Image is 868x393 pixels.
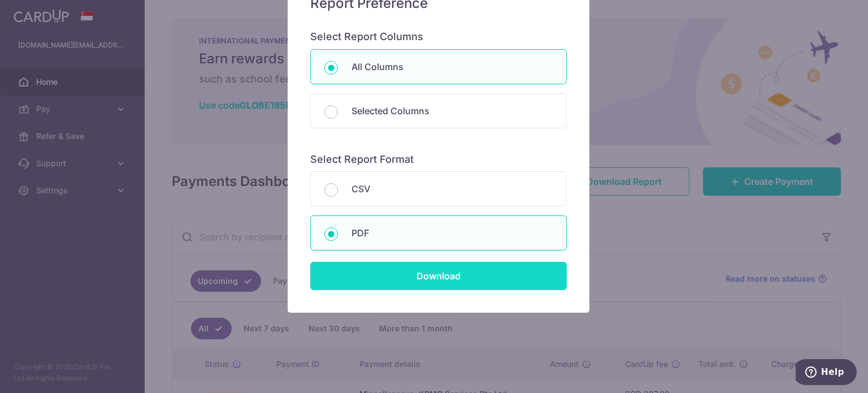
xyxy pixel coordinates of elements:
h6: Select Report Format [310,153,567,166]
p: All Columns [351,60,553,74]
p: PDF [351,226,553,240]
p: Selected Columns [351,104,553,118]
p: CSV [351,182,553,196]
iframe: Opens a widget where you can find more information [796,359,857,387]
h6: Select Report Columns [310,31,567,44]
input: Download [310,262,567,290]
